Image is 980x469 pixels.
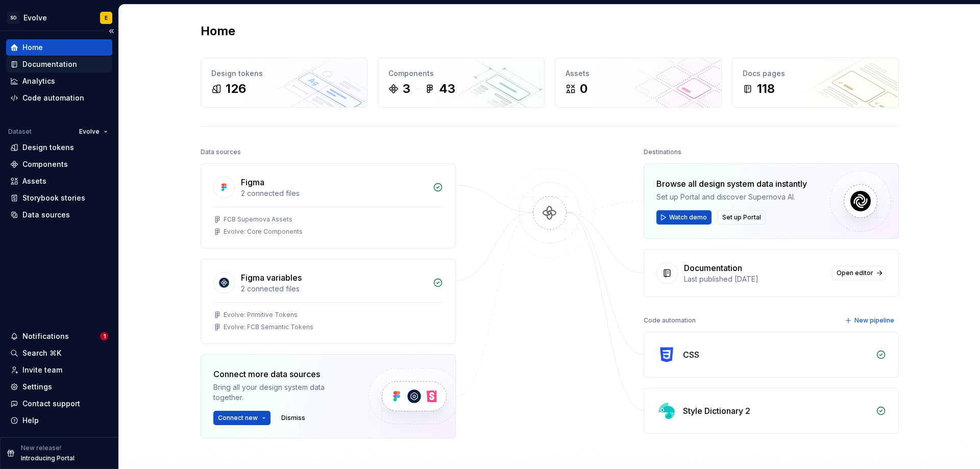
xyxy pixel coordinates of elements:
[837,269,873,277] span: Open editor
[718,210,766,225] button: Set up Portal
[226,81,246,97] div: 126
[644,313,696,328] div: Code automation
[22,176,46,186] div: Assets
[22,210,70,220] div: Data sources
[22,142,74,153] div: Design tokens
[211,68,357,79] div: Design tokens
[224,311,298,319] div: Evolve: Primitive Tokens
[566,68,711,79] div: Assets
[241,176,264,188] div: Figma
[2,7,116,29] button: SDEvolveE
[224,323,313,331] div: Evolve: FCB Semantic Tokens
[79,128,100,136] span: Evolve
[6,190,112,206] a: Storybook stories
[669,213,707,221] span: Watch demo
[23,13,47,23] div: Evolve
[656,178,807,190] div: Browse all design system data instantly
[656,210,712,225] button: Watch demo
[388,68,534,79] div: Components
[22,415,39,426] div: Help
[213,368,351,380] div: Connect more data sources
[580,81,587,97] div: 0
[6,90,112,106] a: Code automation
[22,59,77,69] div: Documentation
[6,73,112,89] a: Analytics
[224,228,303,236] div: Evolve: Core Components
[218,414,258,422] span: Connect new
[683,405,750,417] div: Style Dictionary 2
[22,331,69,341] div: Notifications
[213,382,351,403] div: Bring all your design system data together.
[854,316,894,325] span: New pipeline
[6,139,112,156] a: Design tokens
[22,365,62,375] div: Invite team
[439,81,455,97] div: 43
[22,76,55,86] div: Analytics
[22,193,85,203] div: Storybook stories
[7,12,19,24] div: SD
[201,163,456,249] a: Figma2 connected filesFCB Supernova AssetsEvolve: Core Components
[201,23,235,39] h2: Home
[842,313,899,328] button: New pipeline
[22,382,52,392] div: Settings
[224,215,292,224] div: FCB Supernova Assets
[75,125,112,139] button: Evolve
[6,379,112,395] a: Settings
[201,145,241,159] div: Data sources
[277,411,310,425] button: Dismiss
[6,412,112,429] button: Help
[6,345,112,361] button: Search ⌘K
[213,411,271,425] button: Connect new
[201,58,367,108] a: Design tokens126
[683,349,699,361] div: CSS
[757,81,775,97] div: 118
[22,399,80,409] div: Contact support
[403,81,410,97] div: 3
[732,58,899,108] a: Docs pages118
[6,362,112,378] a: Invite team
[722,213,761,221] span: Set up Portal
[6,396,112,412] button: Contact support
[6,173,112,189] a: Assets
[100,332,108,340] span: 1
[832,266,886,280] a: Open editor
[22,159,68,169] div: Components
[6,156,112,172] a: Components
[644,145,681,159] div: Destinations
[21,444,61,452] p: New release!
[241,284,427,294] div: 2 connected files
[743,68,888,79] div: Docs pages
[8,128,32,136] div: Dataset
[105,14,108,22] div: E
[6,207,112,223] a: Data sources
[6,56,112,72] a: Documentation
[555,58,722,108] a: Assets0
[656,192,807,202] div: Set up Portal and discover Supernova AI.
[684,262,742,274] div: Documentation
[6,328,112,344] button: Notifications1
[104,24,118,38] button: Collapse sidebar
[378,58,545,108] a: Components343
[6,39,112,56] a: Home
[281,414,305,422] span: Dismiss
[201,259,456,344] a: Figma variables2 connected filesEvolve: Primitive TokensEvolve: FCB Semantic Tokens
[22,93,84,103] div: Code automation
[684,274,826,284] div: Last published [DATE]
[21,454,75,462] p: Introducing Portal
[241,188,427,199] div: 2 connected files
[22,348,61,358] div: Search ⌘K
[241,271,302,284] div: Figma variables
[22,42,43,53] div: Home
